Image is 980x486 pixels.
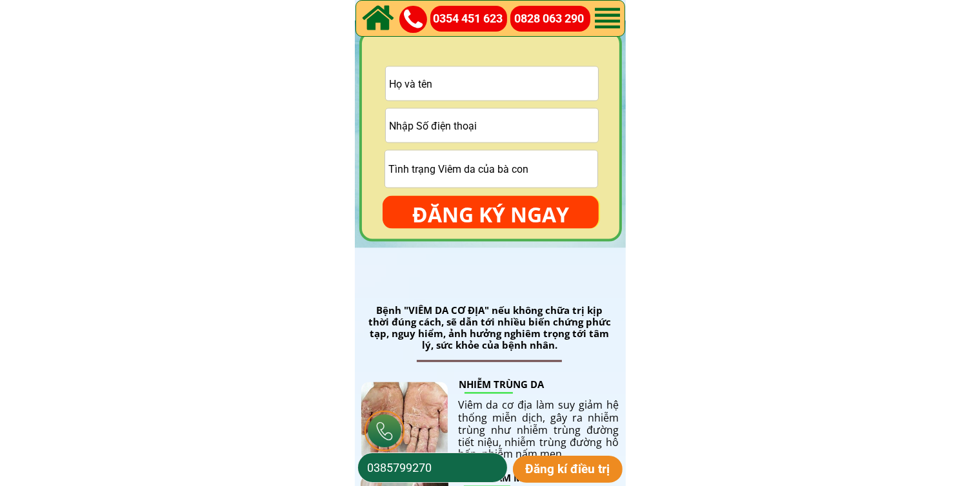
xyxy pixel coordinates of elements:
[514,10,591,28] a: 0828 063 290
[433,10,509,28] a: 0354 451 623
[386,67,598,101] input: Họ và tên
[459,378,598,391] h2: NHIỄM TRÙNG DA
[383,196,599,233] p: ĐĂNG KÝ NGAY
[364,453,501,482] input: Số điện thoại
[385,151,597,188] input: Tình trạng Viêm da của bà con
[513,456,623,483] p: Đăng kí điều trị
[386,109,598,142] input: Vui lòng nhập ĐÚNG SỐ ĐIỆN THOẠI
[366,304,614,351] div: Bệnh "VIÊM DA CƠ ĐỊA" nếu không chữa trị kịp thời đúng cách, sẽ dẫn tới nhiều biến chứng phức tạp...
[458,399,619,461] div: Viêm da cơ địa làm suy giảm hệ thống miễn dịch, gây ra nhiễm trùng như nhiễm trùng đường tiết niệ...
